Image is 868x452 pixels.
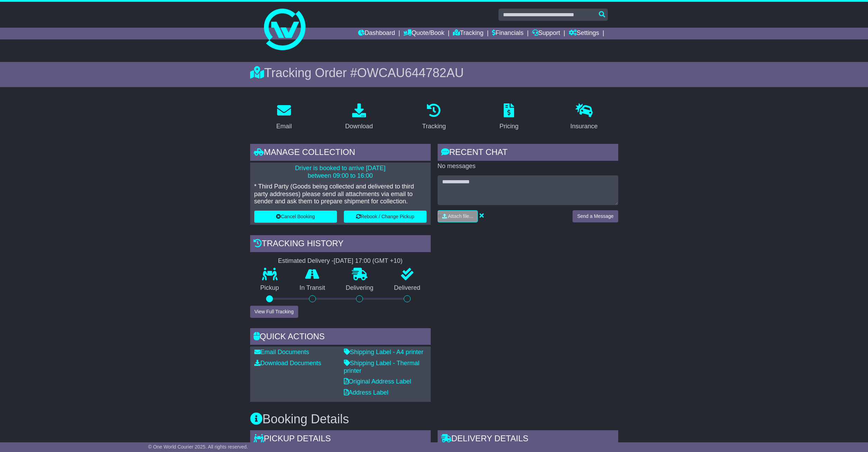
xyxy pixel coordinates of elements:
p: Pickup [250,284,290,292]
div: Delivery Details [438,430,618,449]
h3: Booking Details [250,412,618,426]
p: No messages [438,163,618,170]
button: Rebook / Change Pickup [344,211,427,223]
a: Tracking [453,28,483,39]
a: Download [341,101,377,133]
button: Cancel Booking [254,211,337,223]
a: Support [532,28,560,39]
div: Download [345,122,373,131]
a: Download Documents [254,360,321,367]
a: Financials [492,28,523,39]
a: Email [272,101,296,133]
span: © One World Courier 2025. All rights reserved. [148,444,248,450]
div: Email [276,122,292,131]
div: [DATE] 17:00 (GMT +10) [334,257,403,265]
div: RECENT CHAT [438,144,618,163]
p: Delivering [336,284,384,292]
a: Tracking [418,101,450,133]
a: Email Documents [254,349,309,356]
span: OWCAU644782AU [357,66,464,80]
p: * Third Party (Goods being collected and delivered to third party addresses) please send all atta... [254,183,427,205]
div: Pickup Details [250,430,431,449]
div: Manage collection [250,144,431,163]
a: Dashboard [358,28,395,39]
div: Tracking history [250,235,431,254]
a: Quote/Book [403,28,444,39]
p: Delivered [384,284,431,292]
div: Tracking Order # [250,65,618,80]
button: View Full Tracking [250,306,298,318]
div: Tracking [422,122,446,131]
div: Estimated Delivery - [250,257,431,265]
a: Shipping Label - A4 printer [344,349,423,356]
a: Address Label [344,389,389,396]
a: Shipping Label - Thermal printer [344,360,420,374]
div: Quick Actions [250,328,431,347]
p: In Transit [289,284,336,292]
div: Insurance [570,122,598,131]
a: Settings [569,28,599,39]
a: Pricing [495,101,523,133]
div: Pricing [500,122,519,131]
a: Original Address Label [344,378,411,385]
a: Insurance [566,101,602,133]
button: Send a Message [573,210,618,222]
p: Driver is booked to arrive [DATE] between 09:00 to 16:00 [254,165,427,179]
